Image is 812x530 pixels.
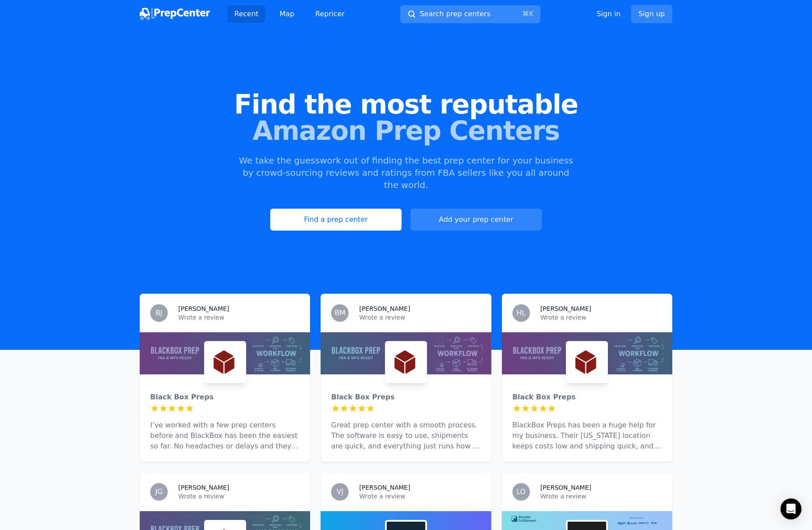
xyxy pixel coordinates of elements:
[512,420,662,452] p: BlackBox Preps has been a huge help for my business. Their [US_STATE] location keeps costs low an...
[359,304,410,313] h3: [PERSON_NAME]
[631,5,672,23] a: Sign up
[270,209,402,231] a: Find a prep center
[140,8,210,20] img: PrepCenter
[359,483,410,492] h3: [PERSON_NAME]
[502,294,672,462] a: HL[PERSON_NAME]Wrote a reviewBlack Box PrepsBlack Box PrepsBlackBox Preps has been a huge help fo...
[155,309,162,317] span: BJ
[516,488,526,495] span: LO
[227,5,265,23] a: Recent
[150,392,300,402] div: Black Box Preps
[335,309,346,317] span: BM
[336,488,343,495] span: VJ
[14,117,798,144] span: Amazon Prep Centers
[178,492,300,501] p: Wrote a review
[529,10,534,18] kbd: K
[272,5,301,23] a: Map
[14,91,798,117] span: Find the most reputable
[387,343,425,381] img: Black Box Preps
[410,209,542,231] a: Add your prep center
[331,392,480,402] div: Black Box Preps
[359,313,480,322] p: Wrote a review
[512,392,662,402] div: Black Box Preps
[420,9,490,19] span: Search prep centers
[155,488,162,495] span: JG
[150,420,300,452] p: I’ve worked with a few prep centers before and BlackBox has been the easiest so far. No headaches...
[400,5,540,23] button: Search prep centers⌘K
[597,9,621,19] a: Sign in
[178,313,300,322] p: Wrote a review
[321,294,491,462] a: BM[PERSON_NAME]Wrote a reviewBlack Box PrepsBlack Box PrepsGreat prep center with a smooth proces...
[568,343,606,381] img: Black Box Preps
[178,304,229,313] h3: [PERSON_NAME]
[140,294,310,462] a: BJ[PERSON_NAME]Wrote a reviewBlack Box PrepsBlack Box PrepsI’ve worked with a few prep centers be...
[540,483,591,492] h3: [PERSON_NAME]
[206,343,244,381] img: Black Box Preps
[238,154,574,191] p: We take the guesswork out of finding the best prep center for your business by crowd-sourcing rev...
[540,492,662,501] p: Wrote a review
[359,492,480,501] p: Wrote a review
[540,304,591,313] h3: [PERSON_NAME]
[178,483,229,492] h3: [PERSON_NAME]
[516,309,526,317] span: HL
[522,10,529,18] kbd: ⌘
[331,420,480,452] p: Great prep center with a smooth process. The software is easy to use, shipments are quick, and ev...
[308,5,352,23] a: Repricer
[540,313,662,322] p: Wrote a review
[780,498,801,519] div: Open Intercom Messenger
